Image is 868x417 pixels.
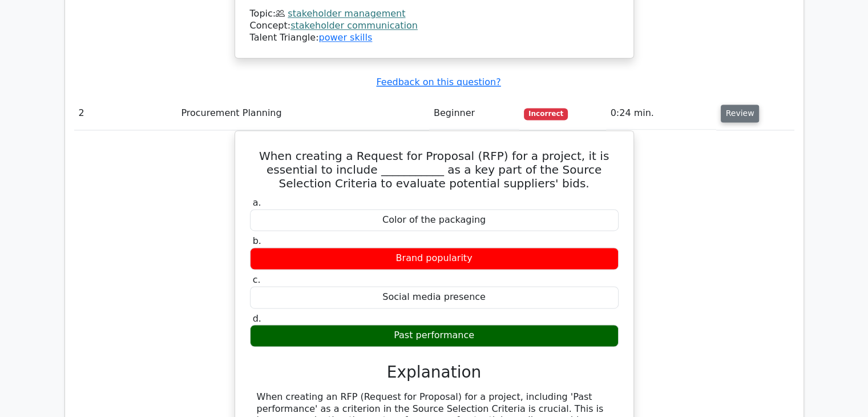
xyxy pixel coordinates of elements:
span: d. [253,313,261,324]
div: Concept: [250,20,619,32]
div: Past performance [250,324,619,347]
button: Review [721,105,760,122]
span: c. [253,274,261,285]
h3: Explanation [257,363,612,382]
div: Social media presence [250,286,619,308]
td: 2 [74,97,177,130]
div: Brand popularity [250,247,619,270]
div: Color of the packaging [250,209,619,231]
span: Incorrect [524,108,568,119]
a: Feedback on this question? [376,77,500,87]
span: b. [253,235,261,246]
a: stakeholder communication [290,20,418,31]
span: a. [253,197,261,208]
div: Talent Triangle: [250,8,619,43]
h5: When creating a Request for Proposal (RFP) for a project, it is essential to include ___________ ... [249,149,620,190]
td: Procurement Planning [176,97,429,130]
td: Beginner [429,97,519,130]
td: 0:24 min. [606,97,716,130]
a: power skills [318,32,372,43]
div: Topic: [250,8,619,20]
a: stakeholder management [288,8,405,19]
